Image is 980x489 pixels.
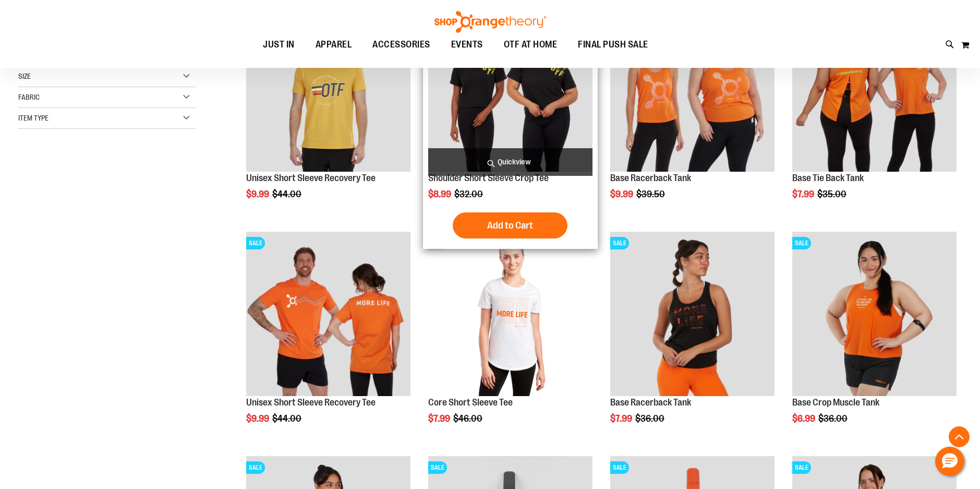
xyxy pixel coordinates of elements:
span: Size [18,72,31,80]
a: Product image for Base Racerback TankSALE [610,7,775,173]
a: Product image for Base Crop Muscle TankSALE [792,232,957,398]
div: product [787,226,962,450]
span: $36.00 [635,413,666,424]
a: Core Short Sleeve Tee [428,397,513,408]
a: EVENTS [441,33,493,57]
a: Shoulder Short Sleeve Crop Tee [428,173,549,183]
span: SALE [610,237,629,249]
a: Unisex Short Sleeve Recovery Tee [246,173,376,183]
span: $36.00 [818,413,849,424]
span: Add to Cart [487,220,533,231]
a: Unisex Short Sleeve Recovery Tee [246,397,376,408]
span: $39.50 [636,189,667,199]
span: ACCESSORIES [372,33,430,56]
div: product [241,226,416,450]
span: JUST IN [263,33,295,56]
a: Base Tie Back Tank [792,173,864,183]
a: Product image for Base Racerback TankSALE [610,232,775,398]
span: $35.00 [817,189,848,199]
div: product [241,2,416,226]
span: $44.00 [272,189,303,199]
a: APPAREL [305,33,362,57]
span: $9.99 [246,413,271,424]
span: EVENTS [451,33,483,56]
div: product [423,2,598,249]
div: product [605,2,780,226]
a: Product image for Core Short Sleeve TeeSALE [428,232,592,398]
div: product [787,2,962,226]
span: Item Type [18,114,49,122]
a: ACCESSORIES [362,33,441,57]
button: Add to Cart [453,212,567,238]
img: Product image for Base Racerback Tank [610,7,775,172]
img: Product image for Unisex Short Sleeve Recovery Tee [246,232,410,396]
span: $32.00 [454,189,485,199]
span: SALE [246,237,265,249]
span: Fabric [18,93,40,101]
a: Product image for Unisex Short Sleeve Recovery TeeSALE [246,7,410,173]
button: Hello, have a question? Let’s chat. [935,447,964,476]
img: Product image for Base Crop Muscle Tank [792,232,957,396]
a: Base Racerback Tank [610,397,691,408]
a: OTF AT HOME [493,33,568,57]
span: APPAREL [316,33,352,56]
span: SALE [428,461,447,474]
span: $8.99 [428,189,453,199]
span: $7.99 [792,189,816,199]
span: $9.99 [610,189,635,199]
a: Product image for Unisex Short Sleeve Recovery TeeSALE [246,232,410,398]
span: OTF AT HOME [504,33,558,56]
span: FINAL PUSH SALE [578,33,648,56]
a: FINAL PUSH SALE [567,33,659,56]
img: Product image for Unisex Short Sleeve Recovery Tee [246,7,410,172]
span: $9.99 [246,189,271,199]
span: $44.00 [272,413,303,424]
img: Product image for Shoulder Short Sleeve Crop Tee [428,7,592,172]
img: Shop Orangetheory [433,11,548,33]
a: Product image for Shoulder Short Sleeve Crop TeeSALE [428,7,592,173]
span: SALE [246,461,265,474]
span: $7.99 [610,413,634,424]
a: JUST IN [252,33,305,57]
a: Quickview [428,148,592,176]
button: Back To Top [949,426,970,447]
span: $46.00 [453,413,484,424]
span: $6.99 [792,413,817,424]
img: Product image for Core Short Sleeve Tee [428,232,592,396]
a: Base Crop Muscle Tank [792,397,879,408]
img: Product image for Base Racerback Tank [610,232,775,396]
span: SALE [792,237,811,249]
span: $7.99 [428,413,452,424]
div: product [423,226,598,450]
a: Product image for Base Tie Back TankSALE [792,7,957,173]
span: SALE [610,461,629,474]
img: Product image for Base Tie Back Tank [792,7,957,172]
a: Base Racerback Tank [610,173,691,183]
div: product [605,226,780,450]
span: SALE [792,461,811,474]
